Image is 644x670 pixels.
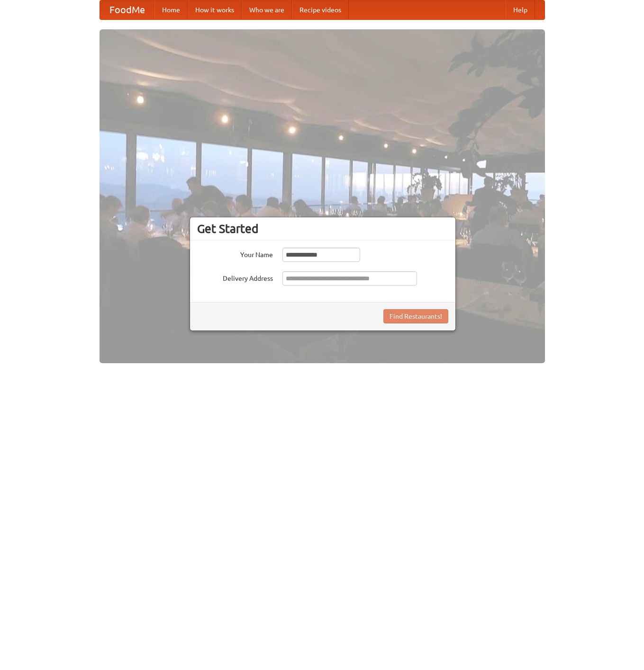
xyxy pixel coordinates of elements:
[100,0,154,19] a: FoodMe
[383,309,448,323] button: Find Restaurants!
[188,0,242,19] a: How it works
[197,271,273,283] label: Delivery Address
[197,222,448,236] h3: Get Started
[242,0,292,19] a: Who we are
[506,0,535,19] a: Help
[154,0,188,19] a: Home
[197,248,273,259] label: Your Name
[292,0,349,19] a: Recipe videos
